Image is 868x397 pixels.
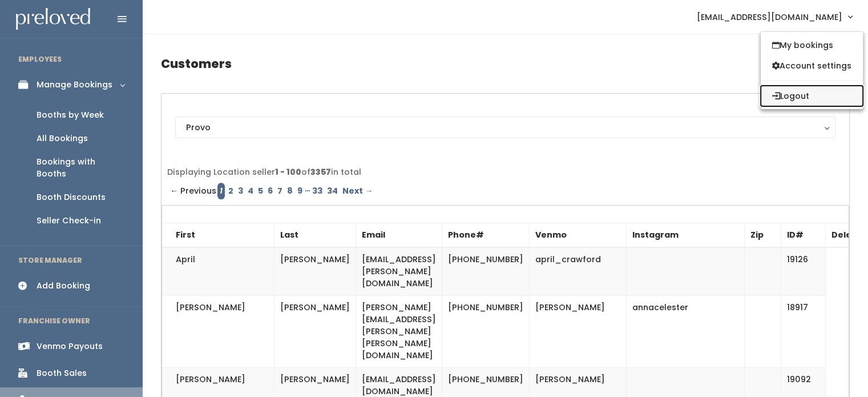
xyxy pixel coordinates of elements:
[226,183,236,199] a: Page 2
[781,223,826,248] th: ID#
[781,296,826,368] td: 18917
[167,166,843,178] div: Displaying Location seller of in total
[274,223,356,248] th: Last
[275,166,301,178] b: 1 - 100
[37,191,106,203] div: Booth Discounts
[310,166,331,178] b: 3357
[236,183,245,199] a: Page 3
[442,223,530,248] th: Phone#
[442,296,530,368] td: [PHONE_NUMBER]
[310,183,325,199] a: Page 33
[37,367,87,379] div: Booth Sales
[37,133,88,145] div: All Bookings
[745,223,781,248] th: Zip
[305,183,310,199] span: …
[167,183,843,199] div: Pagination
[275,183,285,199] a: Page 7
[530,296,627,368] td: [PERSON_NAME]
[16,8,90,30] img: preloved logo
[170,183,216,199] span: ← Previous
[285,183,295,199] a: Page 8
[162,223,274,248] th: First
[274,247,356,296] td: [PERSON_NAME]
[325,183,340,199] a: Page 34
[274,296,356,368] td: [PERSON_NAME]
[356,296,442,368] td: [PERSON_NAME][EMAIL_ADDRESS][PERSON_NAME][PERSON_NAME][DOMAIN_NAME]
[37,156,124,180] div: Bookings with Booths
[256,183,265,199] a: Page 5
[217,183,225,199] em: Page 1
[245,183,256,199] a: Page 4
[37,280,90,292] div: Add Booking
[161,48,850,79] h4: Customers
[761,86,863,106] button: Logout
[697,11,842,23] span: [EMAIL_ADDRESS][DOMAIN_NAME]
[685,5,863,29] a: [EMAIL_ADDRESS][DOMAIN_NAME]
[530,223,627,248] th: Venmo
[37,215,101,227] div: Seller Check-in
[186,121,825,134] div: Provo
[265,183,275,199] a: Page 6
[781,247,826,296] td: 19126
[356,223,442,248] th: Email
[340,183,375,199] a: Next →
[295,183,305,199] a: Page 9
[627,296,745,368] td: annacelester
[761,55,863,76] a: Account settings
[162,296,274,368] td: [PERSON_NAME]
[530,247,627,296] td: april_crawford
[37,340,103,352] div: Venmo Payouts
[175,117,835,138] button: Provo
[162,247,274,296] td: April
[356,247,442,296] td: [EMAIL_ADDRESS][PERSON_NAME][DOMAIN_NAME]
[37,79,112,91] div: Manage Bookings
[761,35,863,55] a: My bookings
[37,109,104,121] div: Booths by Week
[627,223,745,248] th: Instagram
[442,247,530,296] td: [PHONE_NUMBER]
